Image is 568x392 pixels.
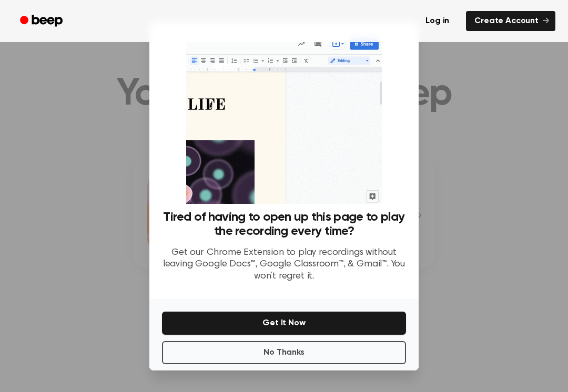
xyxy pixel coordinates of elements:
[415,9,460,33] a: Log in
[186,34,381,204] img: Beep extension in action
[162,312,406,335] button: Get It Now
[162,210,406,239] h3: Tired of having to open up this page to play the recording every time?
[162,341,406,364] button: No Thanks
[13,11,72,32] a: Beep
[162,247,406,283] p: Get our Chrome Extension to play recordings without leaving Google Docs™, Google Classroom™, & Gm...
[466,11,555,31] a: Create Account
